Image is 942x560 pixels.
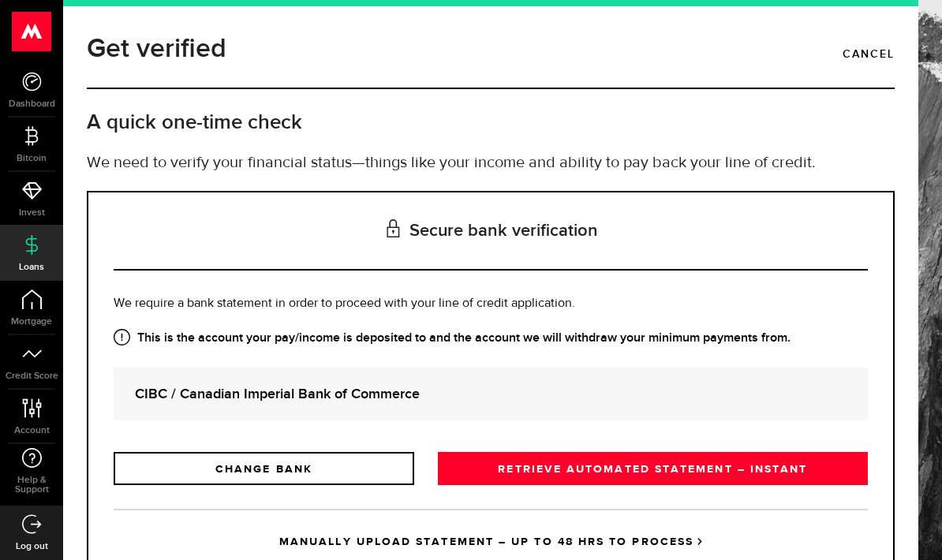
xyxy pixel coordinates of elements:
iframe: LiveChat chat widget [876,494,942,560]
a: CHANGE BANK [114,452,414,485]
span: We require a bank statement in order to proceed with your line of credit application. [114,297,575,310]
strong: This is the account your pay/income is deposited to and the account we will withdraw your minimum... [114,329,868,348]
a: RETRIEVE AUTOMATED STATEMENT – INSTANT [438,452,868,485]
h2: A quick one-time check [87,110,895,136]
h3: Secure bank verification [114,192,868,271]
a: Cancel [843,41,895,68]
strong: CIBC / Canadian Imperial Bank of Commerce [135,383,847,405]
h1: Get verified [87,28,226,69]
p: We need to verify your financial status—things like your income and ability to pay back your line... [87,151,895,175]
